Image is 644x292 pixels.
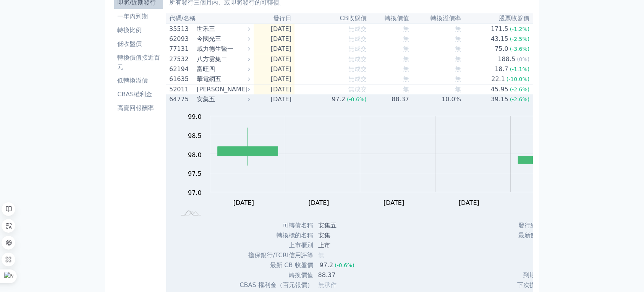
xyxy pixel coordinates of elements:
[403,35,409,42] span: 無
[348,35,367,42] span: 無成交
[506,76,529,82] span: (-10.0%)
[188,189,202,196] tspan: 97.0
[530,24,564,34] td: 173.0
[330,95,347,104] div: 97.2
[114,90,163,99] li: CBAS權利金
[166,13,254,24] th: 代碼/名稱
[348,86,367,93] span: 無成交
[114,53,163,71] li: 轉換價值接近百元
[511,250,560,260] td: 發行日
[606,255,644,292] div: 聊天小工具
[239,280,313,290] td: CBAS 權利金（百元報價）
[348,75,367,83] span: 無成交
[490,75,506,84] div: 22.1
[188,170,202,177] tspan: 97.5
[233,199,254,206] tspan: [DATE]
[197,24,248,34] div: 世禾三
[403,55,409,63] span: 無
[511,230,560,240] td: 最新餘額(百萬)
[169,65,195,74] div: 62194
[294,13,367,24] th: CB收盤價
[197,55,248,64] div: 八方雲集二
[383,199,404,206] tspan: [DATE]
[530,94,564,104] td: 44.3
[348,55,367,63] span: 無成交
[403,86,409,93] span: 無
[510,66,530,72] span: (-1.1%)
[188,132,202,140] tspan: 98.5
[489,95,510,104] div: 39.15
[169,34,195,44] div: 62093
[511,221,560,230] td: 發行總額(百萬)
[318,261,335,270] div: 97.2
[455,25,461,32] span: 無
[169,24,195,34] div: 35513
[455,86,461,93] span: 無
[314,270,364,280] td: 88.37
[114,104,163,113] li: 高賣回報酬率
[530,44,564,54] td: 73.9
[493,65,510,74] div: 18.7
[511,280,560,290] td: 下次提前賣回日
[347,96,367,102] span: (-0.6%)
[318,251,324,259] span: 無
[169,85,195,94] div: 52011
[197,85,248,94] div: [PERSON_NAME]
[348,65,367,73] span: 無成交
[510,96,530,102] span: (-2.6%)
[114,10,163,23] a: 一年內到期
[114,12,163,21] li: 一年內到期
[197,75,248,84] div: 華電網五
[455,45,461,52] span: 無
[314,230,364,240] td: 安集
[335,262,354,268] span: (-0.6%)
[510,36,530,42] span: (-2.5%)
[239,260,313,270] td: 最新 CB 收盤價
[254,54,294,65] td: [DATE]
[114,39,163,49] li: 低收盤價
[530,84,564,95] td: 41.2
[114,26,163,35] li: 轉換比例
[254,44,294,54] td: [DATE]
[510,86,530,92] span: (-2.6%)
[239,221,313,230] td: 可轉債名稱
[493,44,510,54] div: 75.0
[530,64,564,74] td: 21.17
[409,13,461,24] th: 轉換溢價率
[314,240,364,250] td: 上市
[530,54,564,65] td: 210.0
[489,85,510,94] div: 45.95
[530,34,564,44] td: 38.6
[530,13,564,24] th: 轉換價
[254,34,294,44] td: [DATE]
[197,44,248,54] div: 威力德生醫一
[188,113,202,120] tspan: 99.0
[188,151,202,158] tspan: 98.0
[318,281,337,289] span: 無承作
[114,38,163,50] a: 低收盤價
[511,260,560,270] td: 到期日
[254,84,294,95] td: [DATE]
[455,65,461,73] span: 無
[517,56,529,62] span: (0%)
[511,270,560,280] td: 到期賣回價格
[530,74,564,84] td: 25.02
[114,75,163,87] a: 低轉換溢價
[455,35,461,42] span: 無
[114,88,163,101] a: CBAS權利金
[403,25,409,32] span: 無
[461,13,530,24] th: 股票收盤價
[459,199,479,206] tspan: [DATE]
[489,24,510,34] div: 171.5
[511,240,560,250] td: 轉換比例
[197,95,248,104] div: 安集五
[309,199,329,206] tspan: [DATE]
[169,55,195,64] div: 27532
[348,45,367,52] span: 無成交
[114,52,163,73] a: 轉換價值接近百元
[254,13,294,24] th: 發行日
[114,102,163,114] a: 高賣回報酬率
[239,240,313,250] td: 上市櫃別
[197,34,248,44] div: 今國光三
[455,55,461,63] span: 無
